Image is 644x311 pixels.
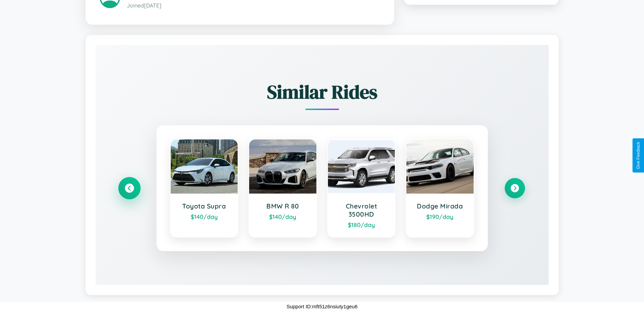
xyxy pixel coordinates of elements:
h3: Chevrolet 3500HD [335,202,388,218]
div: Give Feedback [636,142,641,169]
a: BMW R 80$140/day [248,139,317,238]
h3: Dodge Mirada [413,202,467,210]
p: Support ID: mft51z6nsiuty1geu6 [286,302,357,311]
div: $ 190 /day [413,213,467,220]
h2: Similar Rides [119,79,525,105]
a: Toyota Supra$140/day [170,139,239,238]
p: Joined [DATE] [127,1,380,10]
div: $ 140 /day [256,213,310,220]
h3: Toyota Supra [177,202,231,210]
a: Chevrolet 3500HD$180/day [327,139,396,238]
div: $ 180 /day [335,221,388,228]
a: Dodge Mirada$190/day [406,139,474,238]
div: $ 140 /day [177,213,231,220]
h3: BMW R 80 [256,202,310,210]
